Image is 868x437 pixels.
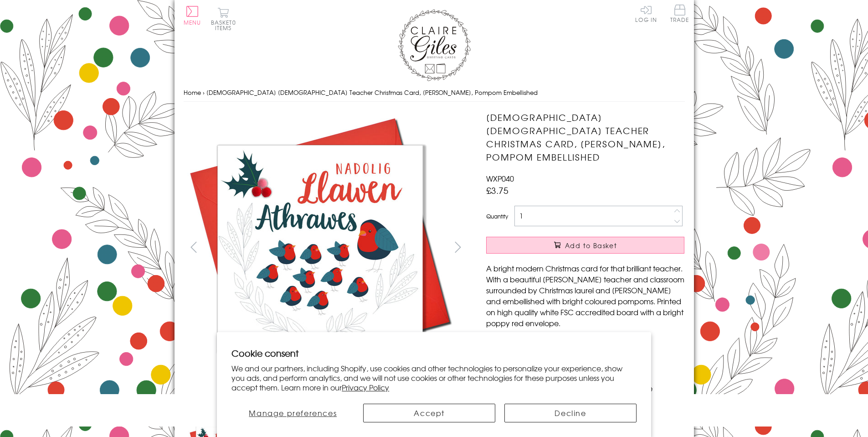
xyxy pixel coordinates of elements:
[184,83,685,102] nav: breadcrumbs
[183,111,457,385] img: Welsh Female Teacher Christmas Card, Nadolig Llawen Athrawes, Pompom Embellished
[486,237,684,254] button: Add to Basket
[231,404,354,422] button: Manage preferences
[504,404,637,422] button: Decline
[363,404,495,422] button: Accept
[486,263,684,328] p: A bright modern Christmas card for that brilliant teacher. With a beautiful [PERSON_NAME] teacher...
[486,173,514,184] span: WXP040
[398,9,471,81] img: Claire Giles Greetings Cards
[635,5,657,22] a: Log In
[486,111,684,163] h1: [DEMOGRAPHIC_DATA] [DEMOGRAPHIC_DATA] Teacher Christmas Card, [PERSON_NAME], Pompom Embellished
[447,237,468,257] button: next
[184,18,201,26] span: Menu
[203,88,205,97] span: ›
[206,88,538,97] span: [DEMOGRAPHIC_DATA] [DEMOGRAPHIC_DATA] Teacher Christmas Card, [PERSON_NAME], Pompom Embellished
[249,407,337,418] span: Manage preferences
[211,7,236,31] button: Basket0 items
[215,18,236,32] span: 0 items
[184,6,201,25] button: Menu
[231,347,637,359] h2: Cookie consent
[468,111,741,385] img: Welsh Female Teacher Christmas Card, Nadolig Llawen Athrawes, Pompom Embellished
[486,184,508,197] span: £3.75
[231,364,637,392] p: We and our partners, including Shopify, use cookies and other technologies to personalize your ex...
[670,5,689,22] span: Trade
[184,237,204,257] button: prev
[670,5,689,24] a: Trade
[565,241,617,250] span: Add to Basket
[184,88,201,97] a: Home
[342,382,389,393] a: Privacy Policy
[486,212,508,220] label: Quantity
